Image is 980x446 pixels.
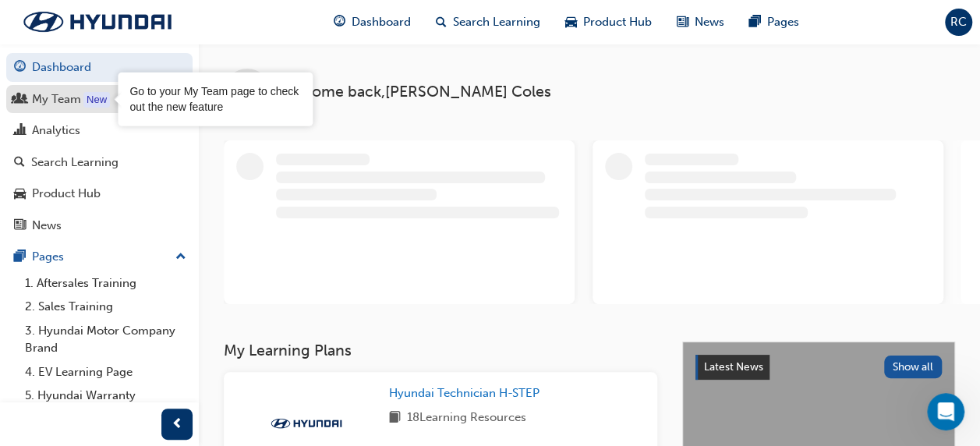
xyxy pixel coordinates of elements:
a: Dashboard [6,53,193,82]
a: guage-iconDashboard [321,6,423,38]
span: guage-icon [14,61,26,75]
a: 2. Sales Training [19,295,193,319]
span: book-icon [389,409,401,428]
a: Latest NewsShow all [695,355,942,380]
div: Tooltip anchor [83,92,110,108]
span: Dashboard [352,13,411,31]
span: News [695,13,724,31]
a: search-iconSearch Learning [423,6,553,38]
a: Search Learning [6,148,193,177]
button: Pages [6,242,193,271]
span: Welcome back , [PERSON_NAME] Coles [277,83,551,101]
h3: My Learning Plans [224,342,657,359]
div: Search Learning [31,154,119,172]
span: car-icon [14,187,26,201]
a: 3. Hyundai Motor Company Brand [19,319,193,360]
span: pages-icon [14,250,26,264]
span: up-icon [175,247,186,267]
span: prev-icon [172,415,183,434]
span: Latest News [704,360,763,373]
span: chart-icon [14,124,26,138]
a: news-iconNews [664,6,737,38]
span: guage-icon [334,12,345,32]
div: My Team [32,90,81,108]
a: pages-iconPages [737,6,812,38]
span: people-icon [14,93,26,107]
a: My Team [6,85,193,114]
a: Product Hub [6,179,193,208]
span: Search Learning [453,13,540,31]
span: search-icon [14,156,25,170]
img: Trak [8,5,187,38]
div: Product Hub [32,185,101,203]
span: Hyundai Technician H-STEP [389,386,540,400]
a: 4. EV Learning Page [19,360,193,384]
button: DashboardMy TeamAnalyticsSearch LearningProduct HubNews [6,50,193,242]
a: Analytics [6,116,193,145]
span: search-icon [436,12,447,32]
a: 1. Aftersales Training [19,271,193,296]
span: news-icon [677,12,688,32]
span: car-icon [565,12,577,32]
span: pages-icon [749,12,761,32]
button: Show all [884,356,943,378]
div: Analytics [32,122,80,140]
a: 5. Hyundai Warranty [19,384,193,408]
span: 18 Learning Resources [407,409,526,428]
span: news-icon [14,219,26,233]
div: Go to your My Team page to check out the new feature [129,84,301,115]
a: car-iconProduct Hub [553,6,664,38]
span: Pages [767,13,799,31]
span: RC [950,13,967,31]
iframe: Intercom live chat [927,393,964,430]
div: Pages [32,248,64,266]
a: Hyundai Technician H-STEP [389,384,546,402]
div: News [32,217,62,235]
a: News [6,211,193,240]
img: Trak [264,416,349,431]
button: RC [945,9,972,36]
span: Product Hub [583,13,652,31]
